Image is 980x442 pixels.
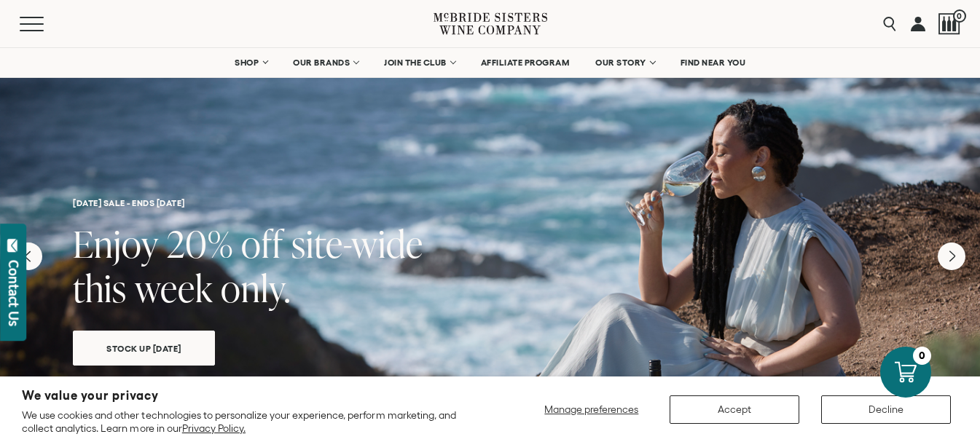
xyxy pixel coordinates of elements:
[73,218,159,269] span: Enjoy
[182,422,246,434] a: Privacy Policy.
[670,395,799,424] button: Accept
[471,48,579,77] a: AFFILIATE PROGRAM
[225,48,276,77] a: SHOP
[7,260,21,326] div: Contact Us
[20,17,72,31] button: Mobile Menu Trigger
[953,9,966,23] span: 0
[283,48,367,77] a: OUR BRANDS
[135,263,213,313] span: week
[167,218,233,269] span: 20%
[595,58,646,68] span: OUR STORY
[291,218,423,269] span: site-wide
[73,198,907,208] h6: [DATE] SALE - ENDS [DATE]
[15,242,42,270] button: Previous
[81,340,207,357] span: Stock Up [DATE]
[73,263,127,313] span: this
[293,58,350,68] span: OUR BRANDS
[22,390,489,402] h2: We value your privacy
[241,218,283,269] span: off
[235,58,259,68] span: SHOP
[821,395,951,424] button: Decline
[544,403,638,415] span: Manage preferences
[73,331,215,366] a: Stock Up [DATE]
[22,409,489,435] p: We use cookies and other technologies to personalize your experience, perform marketing, and coll...
[586,48,664,77] a: OUR STORY
[938,242,965,270] button: Next
[671,48,756,77] a: FIND NEAR YOU
[384,58,447,68] span: JOIN THE CLUB
[375,48,464,77] a: JOIN THE CLUB
[681,58,746,68] span: FIND NEAR YOU
[221,263,291,313] span: only.
[913,347,931,365] div: 0
[536,395,648,424] button: Manage preferences
[481,58,570,68] span: AFFILIATE PROGRAM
